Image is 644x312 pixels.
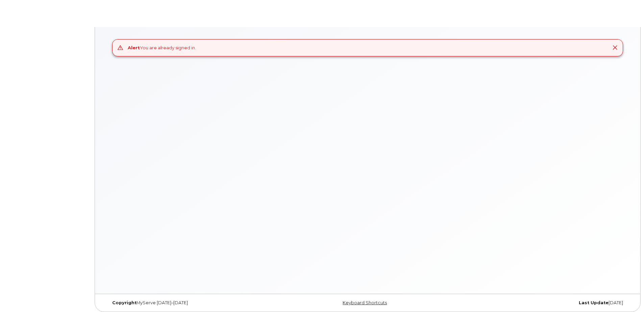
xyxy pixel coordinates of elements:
div: You are already signed in. [128,45,196,51]
div: MyServe [DATE]–[DATE] [107,300,281,306]
strong: Copyright [112,300,137,305]
a: Keyboard Shortcuts [343,300,387,305]
div: [DATE] [454,300,628,306]
strong: Alert [128,45,140,50]
strong: Last Update [579,300,609,305]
